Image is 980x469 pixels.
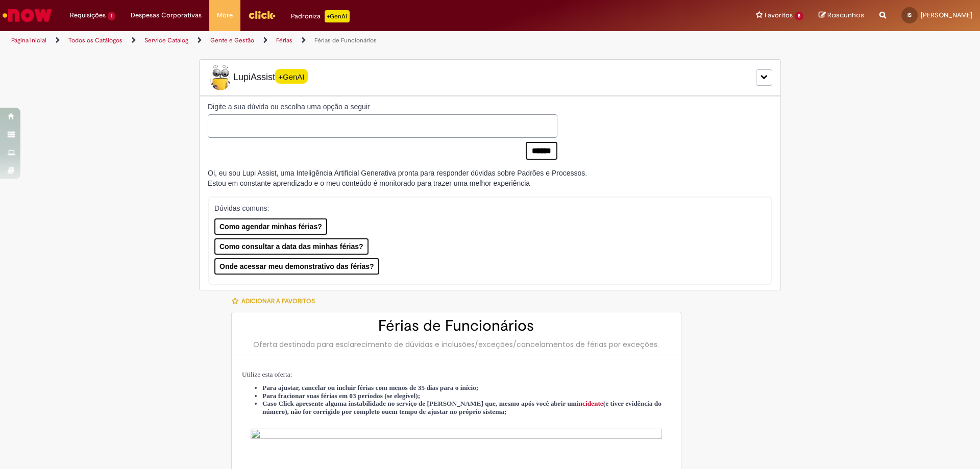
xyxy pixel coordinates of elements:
h2: Férias de Funcionários [242,317,671,334]
strong: em tempo de ajustar no próprio sistema; [389,408,507,415]
a: Página inicial [11,36,46,44]
span: [PERSON_NAME] [921,11,972,19]
span: More [217,10,233,20]
a: Service Catalog [144,36,188,44]
p: Dúvidas comuns: [214,203,752,213]
a: Todos os Catálogos [68,36,122,44]
a: Rascunhos [819,11,864,20]
span: Adicionar a Favoritos [241,297,315,305]
button: Como consultar a data das minhas férias? [214,238,369,255]
span: Favoritos [765,10,793,20]
span: +GenAI [275,69,308,84]
div: Oi, eu sou Lupi Assist, uma Inteligência Artificial Generativa pronta para responder dúvidas sobr... [208,168,587,188]
span: 8 [795,12,803,20]
span: IS [908,12,912,18]
img: Lupi [208,65,233,90]
span: Requisições [70,10,106,20]
span: Rascunhos [827,10,864,20]
span: 1 [108,12,115,20]
span: Utilize esta oferta: [242,371,292,378]
a: Férias [276,36,292,44]
p: +GenAi [325,10,350,22]
span: Para fracionar suas férias em 03 períodos (se elegível); [262,392,420,400]
span: Despesas Corporativas [131,10,202,20]
div: Padroniza [291,10,350,22]
ul: Trilhas de página [8,31,646,50]
div: Oferta destinada para esclarecimento de dúvidas e inclusões/exceções/cancelamentos de férias por ... [242,339,671,350]
label: Digite a sua dúvida ou escolha uma opção a seguir [208,102,557,112]
a: Gente e Gestão [210,36,254,44]
img: click_logo_yellow_360x200.png [248,7,276,22]
span: Caso Click apresente alguma instabilidade no serviço de [PERSON_NAME] que, mesmo após você abrir ... [262,400,661,415]
span: LupiAssist [208,65,308,90]
span: Para ajustar, cancelar ou incluir férias com menos de 35 dias para o início; [262,384,478,391]
button: Como agendar minhas férias? [214,218,327,235]
a: Férias de Funcionários [314,36,377,44]
div: LupiLupiAssist+GenAI [199,59,781,96]
img: ServiceNow [1,5,54,26]
button: Adicionar a Favoritos [231,290,321,312]
button: Onde acessar meu demonstrativo das férias? [214,258,379,275]
a: incidente [577,400,603,407]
